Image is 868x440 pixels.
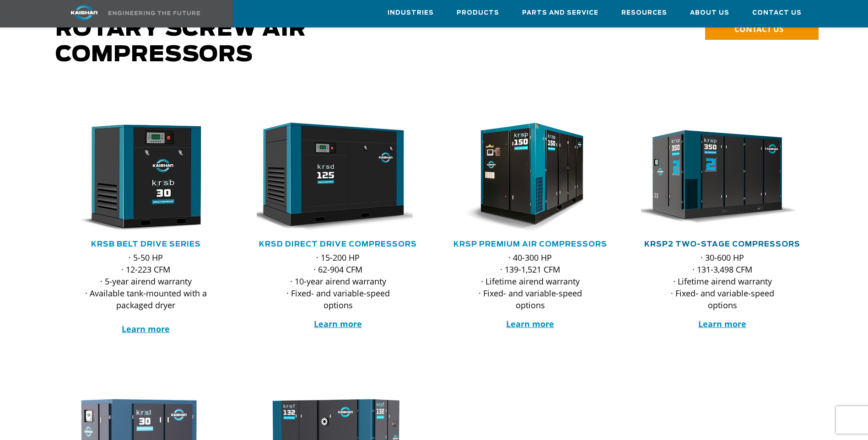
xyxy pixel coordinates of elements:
[644,241,800,248] a: KRSP2 Two-Stage Compressors
[388,8,434,18] span: Industries
[467,252,593,311] p: · 40-300 HP · 139-1,521 CFM · Lifetime airend warranty · Fixed- and variable-speed options
[621,0,667,25] a: Resources
[388,0,434,25] a: Industries
[122,323,170,334] a: Learn more
[257,123,420,232] div: krsd125
[91,241,201,248] a: KRSB Belt Drive Series
[634,123,797,232] img: krsp350
[506,318,554,329] a: Learn more
[690,8,729,18] span: About Us
[698,318,746,329] a: Learn more
[659,252,786,311] p: · 30-600 HP · 131-3,498 CFM · Lifetime airend warranty · Fixed- and variable-speed options
[752,8,802,18] span: Contact Us
[275,252,401,311] p: · 15-200 HP · 62-904 CFM · 10-year airend warranty · Fixed- and variable-speed options
[690,0,729,25] a: About Us
[734,24,783,34] span: CONTACT US
[457,8,499,18] span: Products
[442,123,605,232] img: krsp150
[83,252,209,335] p: · 5-50 HP · 12-223 CFM · 5-year airend warranty · Available tank-mounted with a packaged dryer
[752,0,802,25] a: Contact Us
[621,8,667,18] span: Resources
[259,241,417,248] a: KRSD Direct Drive Compressors
[314,318,362,329] a: Learn more
[705,19,819,40] a: CONTACT US
[522,0,598,25] a: Parts and Service
[58,123,221,232] img: krsb30
[250,123,413,232] img: krsd125
[449,123,612,232] div: krsp150
[457,0,499,25] a: Products
[522,8,598,18] span: Parts and Service
[50,5,119,21] img: kaishan logo
[65,123,227,232] div: krsb30
[108,11,200,15] img: Engineering the future
[641,123,804,232] div: krsp350
[453,241,607,248] a: KRSP Premium Air Compressors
